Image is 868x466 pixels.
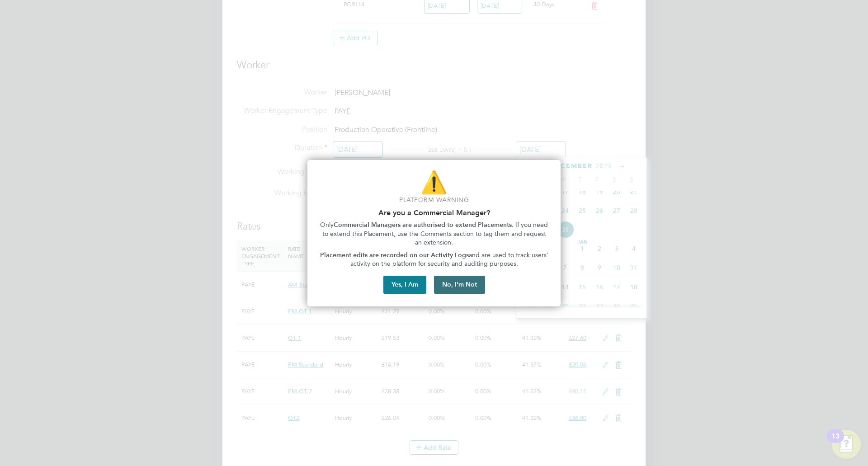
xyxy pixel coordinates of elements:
span: and are used to track users' activity on the platform for security and auditing purposes. [350,251,550,268]
strong: Placement edits are recorded on our Activity Logs [320,251,469,259]
span: Only [320,221,334,229]
strong: Commercial Managers are authorised to extend Placements [334,221,512,229]
button: No, I'm Not [434,276,485,294]
div: Are you part of the Commercial Team? [307,160,561,306]
p: ⚠️ [318,167,550,198]
p: Platform Warning [318,196,550,205]
h2: Are you a Commercial Manager? [318,208,550,217]
button: Yes, I Am [383,276,426,294]
span: . If you need to extend this Placement, use the Comments section to tag them and request an exten... [322,221,550,246]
